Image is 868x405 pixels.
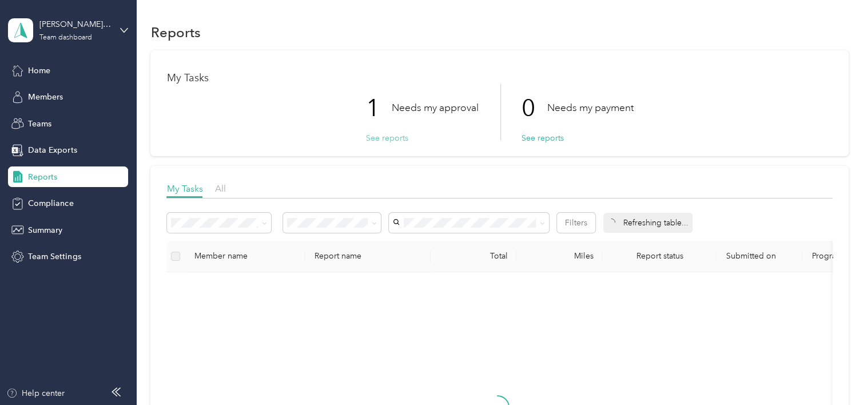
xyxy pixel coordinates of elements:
[194,251,296,261] div: Member name
[6,387,65,399] button: Help center
[365,84,391,132] p: 1
[28,251,81,263] span: Team Settings
[804,341,868,405] iframe: Everlance-gr Chat Button Frame
[39,34,92,41] div: Team dashboard
[214,183,225,194] span: All
[185,241,305,272] th: Member name
[521,132,563,144] button: See reports
[716,241,802,272] th: Submitted on
[28,144,77,156] span: Data Exports
[611,251,707,261] span: Report status
[440,251,507,261] div: Total
[557,213,595,233] button: Filters
[28,65,50,77] span: Home
[603,213,692,233] div: Refreshing table...
[365,132,408,144] button: See reports
[525,251,593,261] div: Miles
[28,118,51,130] span: Teams
[305,241,431,272] th: Report name
[28,171,57,183] span: Reports
[521,84,547,132] p: 0
[150,26,200,38] h1: Reports
[166,72,832,84] h1: My Tasks
[547,101,633,115] p: Needs my payment
[28,91,63,103] span: Members
[166,183,202,194] span: My Tasks
[28,197,73,209] span: Compliance
[391,101,478,115] p: Needs my approval
[28,224,62,236] span: Summary
[39,18,111,30] div: [PERSON_NAME][EMAIL_ADDRESS][DOMAIN_NAME]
